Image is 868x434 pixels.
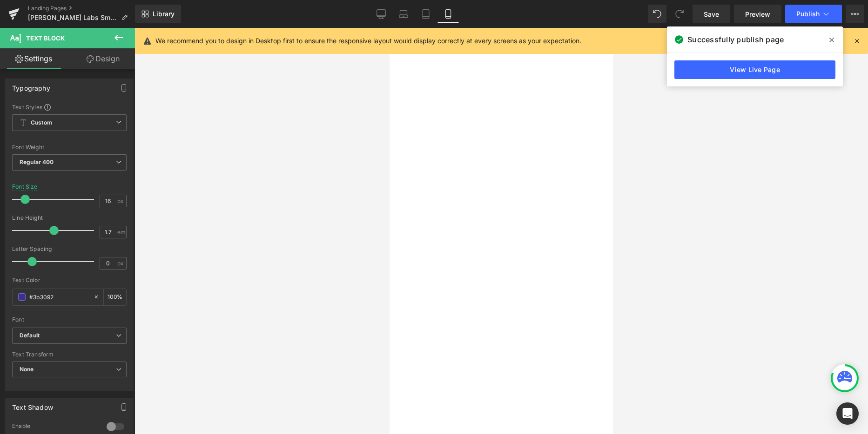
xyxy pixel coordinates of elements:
[12,398,53,411] div: Text Shadow
[117,260,125,266] span: px
[12,144,127,151] div: Font Weight
[117,229,125,235] span: em
[12,79,50,92] div: Typography
[415,5,437,23] a: Tablet
[20,332,40,340] i: Default
[437,5,459,23] a: Mobile
[12,215,127,221] div: Line Height
[12,246,127,252] div: Letter Spacing
[648,5,666,23] button: Undo
[670,5,689,23] button: Redo
[12,184,38,190] div: Font Size
[135,5,181,23] a: New Library
[12,103,127,111] div: Text Styles
[12,316,127,323] div: Font
[796,10,820,18] span: Publish
[69,48,137,69] a: Design
[153,10,175,18] span: Library
[734,5,781,23] a: Preview
[704,9,719,19] span: Save
[155,36,581,46] p: We recommend you to design in Desktop first to ensure the responsive layout would display correct...
[392,5,415,23] a: Laptop
[29,292,89,302] input: Color
[846,5,864,23] button: More
[104,289,126,305] div: %
[20,158,54,165] b: Regular 400
[12,351,127,358] div: Text Transform
[836,402,859,425] div: Open Intercom Messenger
[20,366,34,373] b: None
[745,9,770,19] span: Preview
[674,60,835,79] a: View Live Page
[370,5,392,23] a: Desktop
[31,119,52,127] b: Custom
[12,277,127,283] div: Text Color
[117,198,125,204] span: px
[785,5,842,23] button: Publish
[28,5,135,12] a: Landing Pages
[26,34,65,42] span: Text Block
[687,34,784,45] span: Successfully publish page
[12,422,97,432] div: Enable
[28,14,117,21] span: [PERSON_NAME] Labs Smart Design Pack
